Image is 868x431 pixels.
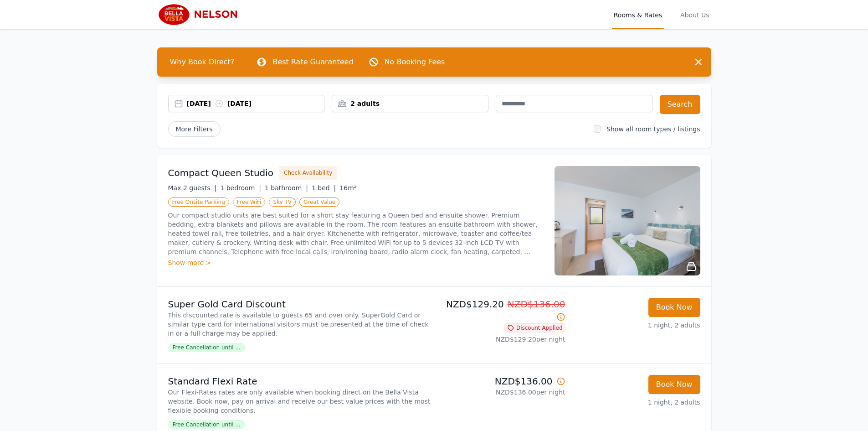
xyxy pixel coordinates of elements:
[168,197,229,207] span: Free Onsite Parking
[168,184,217,192] span: Max 2 guests |
[168,211,544,256] p: Our compact studio units are best suited for a short stay featuring a Queen bed and ensuite showe...
[339,184,356,192] span: 16m²
[279,166,337,180] button: Check Availability
[168,121,221,137] span: More Filters
[168,375,431,388] p: Standard Flexi Rate
[168,388,431,415] p: Our Flexi-Rates rates are only available when booking direct on the Bella Vista website. Book now...
[269,197,296,207] span: Sky TV
[168,343,245,352] span: Free Cancellation until ...
[573,321,700,330] p: 1 night, 2 adults
[163,53,242,71] span: Why Book Direct?
[438,335,565,344] p: NZD$129.20 per night
[265,184,308,192] span: 1 bathroom |
[272,57,353,68] p: Best Rate Guaranteed
[168,166,274,179] h3: Compact Queen Studio
[504,323,565,332] span: Discount Applied
[438,375,565,388] p: NZD$136.00
[648,298,700,317] button: Book Now
[438,388,565,397] p: NZD$136.00 per night
[168,258,544,267] div: Show more >
[187,99,324,108] div: [DATE] [DATE]
[233,197,266,207] span: Free WiFi
[299,197,339,207] span: Great Value
[157,4,245,26] img: Bella Vista Motel Nelson
[648,375,700,394] button: Book Now
[312,184,336,192] span: 1 bed |
[606,125,700,133] label: Show all room types / listings
[220,184,261,192] span: 1 bedroom |
[438,298,565,323] p: NZD$129.20
[660,95,700,114] button: Search
[385,57,445,68] p: No Booking Fees
[168,298,431,311] p: Super Gold Card Discount
[168,311,431,338] p: This discounted rate is available to guests 65 and over only. SuperGold Card or similar type card...
[508,299,565,310] span: NZD$136.00
[573,398,700,407] p: 1 night, 2 adults
[168,420,245,429] span: Free Cancellation until ...
[332,99,488,108] div: 2 adults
